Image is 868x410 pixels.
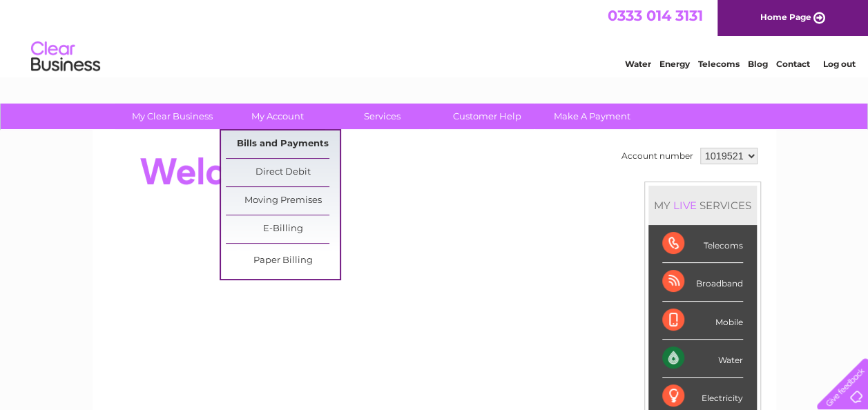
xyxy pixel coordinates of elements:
div: Water [662,340,743,378]
a: Direct Debit [226,159,340,186]
td: Account number [618,144,697,168]
div: LIVE [671,199,700,212]
a: Water [625,59,651,69]
a: Bills and Payments [226,130,340,158]
div: Clear Business is a trading name of Verastar Limited (registered in [GEOGRAPHIC_DATA] No. 3667643... [108,8,761,67]
a: Make A Payment [535,104,649,129]
a: Customer Help [430,104,544,129]
img: logo.png [30,36,101,78]
div: Broadband [662,263,743,301]
a: Blog [748,59,768,69]
a: Contact [776,59,810,69]
a: Services [325,104,439,129]
a: Moving Premises [226,187,340,215]
a: My Clear Business [115,104,229,129]
a: Log out [822,59,855,69]
a: Paper Billing [226,247,340,275]
a: E-Billing [226,215,340,243]
a: My Account [220,104,334,129]
div: MY SERVICES [648,186,757,225]
a: Telecoms [698,59,740,69]
div: Mobile [662,302,743,340]
div: Telecoms [662,225,743,263]
a: 0333 014 3131 [608,7,703,24]
a: Energy [659,59,690,69]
